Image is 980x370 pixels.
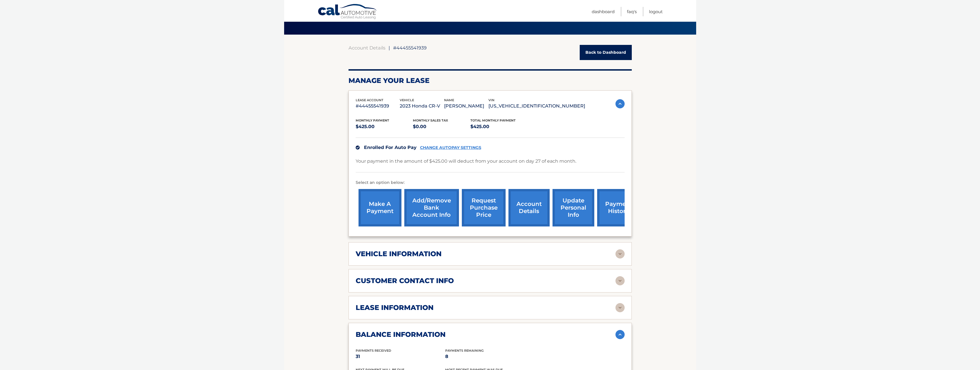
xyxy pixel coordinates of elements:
a: Account Details [349,45,385,51]
span: Enrolled For Auto Pay [364,145,417,150]
span: Monthly sales Tax [413,118,448,122]
p: 2023 Honda CR-V [400,102,444,110]
p: $425.00 [356,123,413,131]
a: Add/Remove bank account info [404,189,459,226]
a: payment history [597,189,640,226]
a: account details [508,189,550,226]
span: Payments Remaining [445,349,484,353]
p: Select an option below: [356,179,625,186]
p: 8 [445,353,535,361]
img: check.svg [356,146,360,150]
a: Back to Dashboard [580,45,632,60]
a: request purchase price [462,189,506,226]
a: Dashboard [592,7,615,16]
a: update personal info [553,189,594,226]
p: [US_VEHICLE_IDENTIFICATION_NUMBER] [488,102,585,110]
p: 31 [356,353,445,361]
span: Monthly Payment [356,118,389,122]
p: $425.00 [470,123,528,131]
p: [PERSON_NAME] [444,102,488,110]
a: Logout [649,7,663,16]
span: lease account [356,98,383,102]
a: make a payment [359,189,401,226]
img: accordion-active.svg [615,99,625,108]
h2: lease information [356,303,433,312]
img: accordion-rest.svg [615,303,625,312]
p: Your payment in the amount of $425.00 will deduct from your account on day 27 of each month. [356,157,576,165]
img: accordion-active.svg [615,330,625,339]
h2: balance information [356,330,446,339]
a: CHANGE AUTOPAY SETTINGS [420,145,481,150]
span: Total Monthly Payment [470,118,516,122]
h2: customer contact info [356,276,454,285]
a: Cal Automotive [318,4,378,20]
span: Payments Received [356,349,391,353]
img: accordion-rest.svg [615,249,625,258]
p: #44455541939 [356,102,400,110]
img: accordion-rest.svg [615,276,625,285]
span: #44455541939 [393,45,427,51]
span: name [444,98,454,102]
h2: vehicle information [356,250,442,258]
span: vin [488,98,494,102]
h2: Manage Your Lease [349,76,632,85]
span: | [389,45,390,51]
span: vehicle [400,98,414,102]
a: FAQ's [627,7,637,16]
p: $0.00 [413,123,470,131]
